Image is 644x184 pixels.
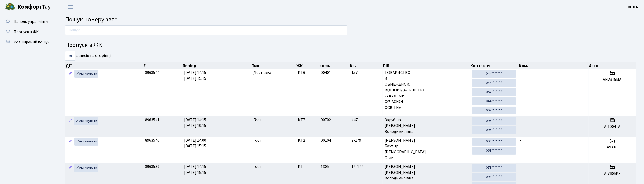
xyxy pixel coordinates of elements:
span: Розширений пошук [14,39,49,45]
span: 157 [351,70,381,76]
span: 00702 [321,117,331,123]
h5: КА9418К [591,145,634,150]
span: 00401 [321,70,331,75]
th: корп. [319,62,349,69]
a: Активувати [74,164,98,172]
span: Пропуск в ЖК [14,29,39,35]
th: Кв. [349,62,383,69]
a: Активувати [74,70,98,78]
th: Ком. [518,62,589,69]
h5: АІ7605РХ [591,171,634,176]
span: [DATE] 14:15 [DATE] 15:15 [184,70,206,81]
th: ЖК [296,62,319,69]
b: Комфорт [17,3,42,11]
span: 8963541 [145,117,159,123]
label: записів на сторінці [65,51,111,61]
span: - [520,138,522,143]
span: [DATE] 14:15 [DATE] 19:15 [184,117,206,128]
a: КПП4 [628,4,638,10]
a: Редагувати [67,138,73,146]
th: Тип [252,62,296,69]
span: [DATE] 14:15 [DATE] 15:15 [184,164,206,175]
span: - [520,117,522,123]
span: Таун [17,3,54,11]
span: [PERSON_NAME] [PERSON_NAME] Володимирівна [385,164,468,181]
span: Панель управління [14,19,48,24]
span: КТ [298,164,317,170]
h5: АІ6004ТА [591,124,634,129]
th: Авто [589,62,637,69]
img: logo.png [5,2,15,12]
a: Редагувати [67,164,73,172]
span: 1305 [321,164,329,169]
a: Редагувати [67,70,73,78]
span: КТ2 [298,138,317,143]
h5: АН2315МА [591,77,634,82]
th: Дії [65,62,143,69]
th: Контакти [470,62,519,69]
button: Переключити навігацію [64,3,77,11]
a: Редагувати [67,117,73,125]
span: КТ6 [298,70,317,76]
span: Гості [253,138,262,143]
span: 2-179 [351,138,381,143]
span: 8963540 [145,138,159,143]
span: [PERSON_NAME] Бахтіяр [DEMOGRAPHIC_DATA] Огли [385,138,468,161]
span: Зарубіна [PERSON_NAME] Володимирівна [385,117,468,135]
span: 8963544 [145,70,159,75]
span: 8963539 [145,164,159,169]
span: 447 [351,117,381,123]
span: Доставка [253,70,271,76]
span: 00104 [321,138,331,143]
span: - [520,164,522,169]
span: КТ7 [298,117,317,123]
a: Розширений пошук [3,37,54,47]
span: Гості [253,117,262,123]
th: Період [182,62,251,69]
th: ПІБ [383,62,470,69]
h4: Пропуск в ЖК [65,42,636,49]
input: Пошук [65,25,347,35]
a: Активувати [74,117,98,125]
select: записів на сторінці [65,51,75,61]
a: Активувати [74,138,98,146]
span: [DATE] 14:00 [DATE] 15:15 [184,138,206,149]
span: - [520,70,522,75]
a: Панель управління [3,17,54,27]
span: Гості [253,164,262,170]
span: 12-177 [351,164,381,170]
span: Пошук номеру авто [65,15,118,24]
th: # [143,62,182,69]
a: Пропуск в ЖК [3,27,54,37]
span: ТОВАРИСТВО З ОБМЕЖЕНОЮ ВІДПОВІДАЛЬНІСТЮ «АКАДЕМІЯ СУЧАСНОЇ ОСВІТИ» [385,70,468,111]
